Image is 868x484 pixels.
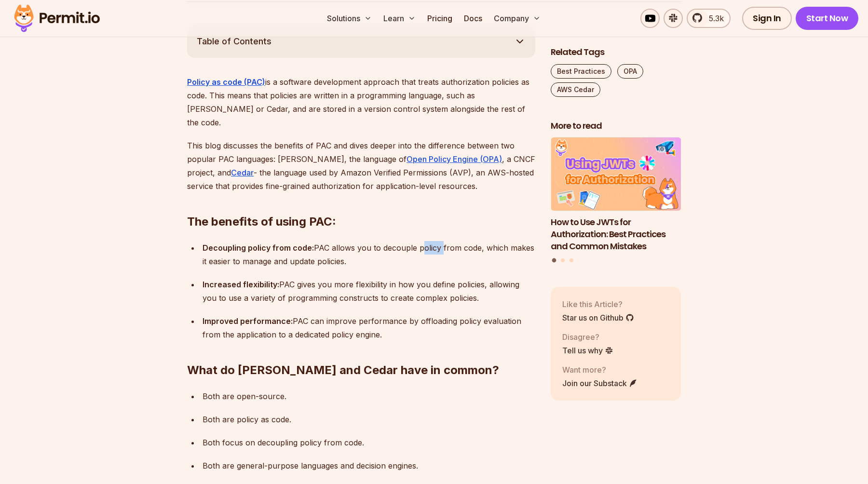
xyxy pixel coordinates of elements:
strong: Increased flexibility: [203,280,279,289]
button: Go to slide 1 [552,258,556,263]
span: Table of Contents [197,35,271,48]
a: Join our Substack [562,377,637,389]
button: Go to slide 2 [561,258,565,262]
div: Posts [551,138,681,264]
p: Both focus on decoupling policy from code. [203,436,535,449]
p: This blog discusses the benefits of PAC and dives deeper into the difference between two popular ... [187,139,535,193]
a: Policy as code (PAC) [187,77,265,87]
span: 5.3k [703,13,724,24]
h3: How to Use JWTs for Authorization: Best Practices and Common Mistakes [551,216,681,252]
button: Learn [380,9,420,28]
button: Company [490,9,544,28]
a: Star us on Github [562,312,634,323]
p: Both are policy as code. [203,413,535,426]
a: 5.3k [687,9,731,28]
img: How to Use JWTs for Authorization: Best Practices and Common Mistakes [551,138,681,211]
strong: Improved performance: [203,316,293,326]
a: OPA [617,64,643,79]
a: Tell us why [562,345,613,356]
h2: More to read [551,120,681,132]
a: Docs [460,9,486,28]
a: AWS Cedar [551,82,600,97]
img: Permit logo [10,2,104,35]
h2: What do [PERSON_NAME] and Cedar have in common? [187,324,535,378]
p: PAC allows you to decouple policy from code, which makes it easier to manage and update policies. [203,241,535,268]
button: Go to slide 3 [570,258,573,262]
a: Sign In [742,7,792,30]
button: Table of Contents [187,25,535,58]
a: Best Practices [551,64,611,79]
p: is a software development approach that treats authorization policies as code. This means that po... [187,75,535,129]
button: Solutions [323,9,376,28]
li: 1 of 3 [551,138,681,253]
a: Start Now [796,7,859,30]
a: Pricing [423,9,456,28]
a: Open Policy Engine (OPA) [407,154,502,164]
p: Like this Article? [562,298,634,310]
p: Both are open-source. [203,390,535,403]
h2: The benefits of using PAC: [187,175,535,229]
h2: Related Tags [551,46,681,58]
p: PAC can improve performance by offloading policy evaluation from the application to a dedicated p... [203,314,535,341]
a: Cedar [231,168,254,177]
p: PAC gives you more flexibility in how you define policies, allowing you to use a variety of progr... [203,278,535,305]
strong: Decoupling policy from code: [203,243,314,253]
p: Want more? [562,364,637,376]
p: Both are general-purpose languages and decision engines. [203,459,535,472]
p: Disagree? [562,331,613,343]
